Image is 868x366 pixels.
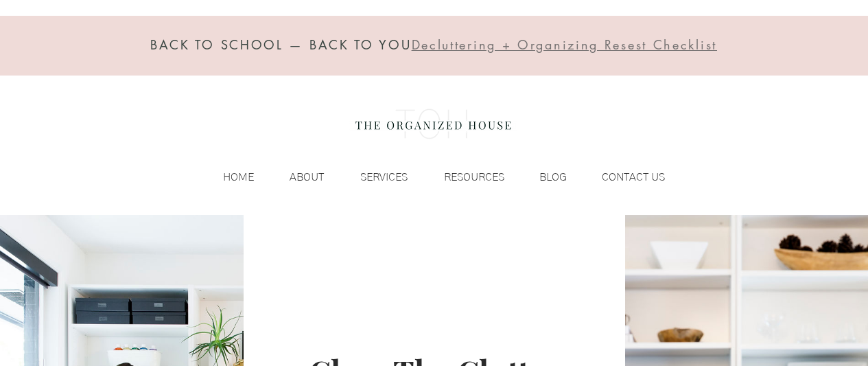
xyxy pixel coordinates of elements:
[437,167,511,187] p: RESOURCES
[195,167,672,187] nav: Site
[331,167,414,187] a: SERVICES
[195,167,261,187] a: HOME
[532,167,574,187] p: BLOG
[414,167,511,187] a: RESOURCES
[261,167,331,187] a: ABOUT
[349,97,517,152] img: the organized house
[511,167,574,187] a: BLOG
[353,167,414,187] p: SERVICES
[150,36,412,53] span: BACK TO SCHOOL — BACK TO YOU
[574,167,672,187] a: CONTACT US
[283,167,331,187] p: ABOUT
[412,36,717,53] span: Decluttering + Organizing Resest Checklist
[412,40,717,52] a: Decluttering + Organizing Resest Checklist
[595,167,672,187] p: CONTACT US
[216,167,261,187] p: HOME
